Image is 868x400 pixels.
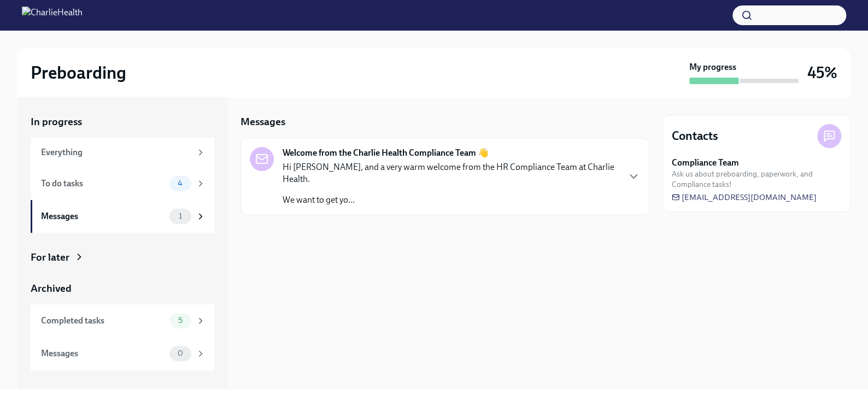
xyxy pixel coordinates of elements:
[672,169,841,190] span: Ask us about preboarding, paperwork, and Compliance tasks!
[241,115,285,129] h5: Messages
[31,337,214,370] a: Messages0
[31,250,214,264] a: For later
[31,200,214,233] a: Messages1
[31,281,214,296] a: Archived
[172,316,189,325] span: 5
[31,167,214,200] a: To do tasks4
[171,179,189,187] span: 4
[31,304,214,337] a: Completed tasks5
[41,146,191,158] div: Everything
[672,128,718,144] h4: Contacts
[171,349,190,357] span: 0
[41,348,165,360] div: Messages
[41,178,165,190] div: To do tasks
[283,194,618,206] p: We want to get yo...
[22,7,83,24] img: CharlieHealth
[31,250,69,264] div: For later
[172,212,189,220] span: 1
[283,161,618,185] p: Hi [PERSON_NAME], and a very warm welcome from the HR Compliance Team at Charlie Health.
[807,63,837,83] h3: 45%
[41,315,165,327] div: Completed tasks
[672,157,739,169] strong: Compliance Team
[672,192,817,203] a: [EMAIL_ADDRESS][DOMAIN_NAME]
[41,210,165,222] div: Messages
[31,115,214,129] a: In progress
[689,61,736,73] strong: My progress
[283,147,489,159] strong: Welcome from the Charlie Health Compliance Team 👋
[31,62,126,84] h2: Preboarding
[31,138,214,167] a: Everything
